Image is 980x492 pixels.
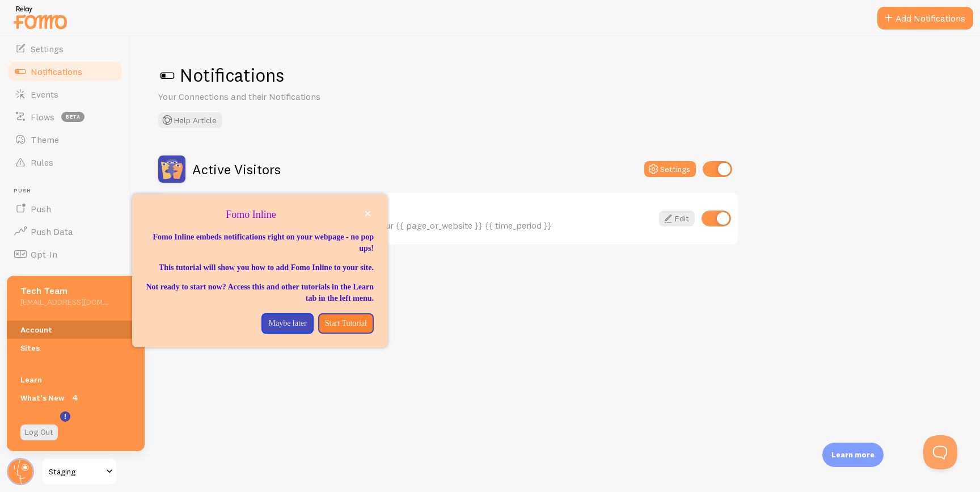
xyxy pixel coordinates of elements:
[173,220,652,230] div: **{{ visitor_count }} users** are currently active on our {{ page_or_website }} {{ time_period }}
[31,203,51,215] span: Push
[7,151,124,174] a: Rules
[49,465,103,478] span: Staging
[7,106,124,128] a: Flows beta
[146,208,374,222] p: Fomo Inline
[60,411,70,422] svg: <p>Watch New Feature Tutorials!</p>
[69,392,81,403] span: 4
[31,66,82,77] span: Notifications
[31,43,64,54] span: Settings
[31,89,58,100] span: Events
[7,37,124,60] a: Settings
[158,90,430,103] p: Your Connections and their Notifications
[31,226,73,237] span: Push Data
[158,112,222,128] button: Help Article
[61,112,85,122] span: beta
[7,389,145,407] a: What's New
[7,339,145,357] a: Sites
[41,458,117,485] a: Staging
[318,313,374,334] button: Start Tutorial
[822,443,884,467] div: Learn more
[659,211,695,226] a: Edit
[20,285,108,297] h5: Tech Team
[7,371,145,389] a: Learn
[923,435,957,469] iframe: Help Scout Beacon - Open
[158,155,185,183] img: Active Visitors
[7,243,124,266] a: Opt-In
[192,161,281,178] h2: Active Visitors
[173,207,652,217] a: Active visitors
[31,157,53,168] span: Rules
[31,134,59,145] span: Theme
[831,449,875,460] p: Learn more
[268,318,306,329] p: Maybe later
[261,313,313,334] button: Maybe later
[146,262,374,274] p: This tutorial will show you how to add Fomo Inline to your site.
[20,424,58,440] a: Log Out
[325,318,367,329] p: Start Tutorial
[20,297,108,307] h5: [EMAIL_ADDRESS][DOMAIN_NAME]
[362,208,374,220] button: close,
[7,60,124,83] a: Notifications
[31,111,54,123] span: Flows
[14,187,124,195] span: Push
[644,161,696,177] button: Settings
[132,194,387,347] div: Fomo Inline
[146,281,374,304] p: Not ready to start now? Access this and other tutorials in the Learn tab in the left menu.
[7,197,124,220] a: Push
[7,83,124,106] a: Events
[7,220,124,243] a: Push Data
[146,232,374,254] p: Fomo Inline embeds notifications right on your webpage - no pop ups!
[7,321,145,339] a: Account
[31,249,57,260] span: Opt-In
[12,3,69,32] img: fomo-relay-logo-orange.svg
[158,64,953,87] h1: Notifications
[7,128,124,151] a: Theme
